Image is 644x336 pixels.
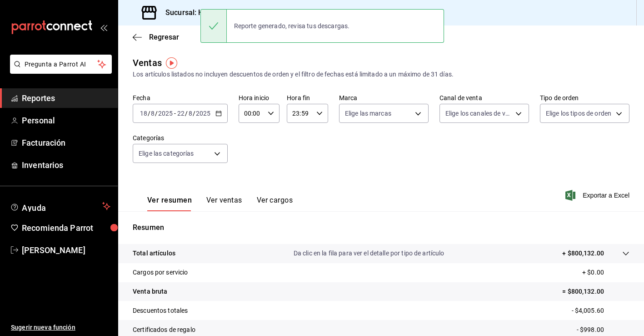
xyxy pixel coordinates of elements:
[6,66,112,76] a: Pregunta a Parrot AI
[100,24,107,31] button: open_drawer_menu
[345,109,391,118] span: Elige las marcas
[177,110,185,117] input: --
[22,201,99,212] span: Ayuda
[227,16,357,36] div: Reporte generado, revisa tus descargas.
[150,110,155,117] input: --
[155,110,158,117] span: /
[133,249,175,258] p: Total artículos
[133,268,188,277] p: Cargos por servicio
[158,110,173,117] input: ----
[445,109,512,118] span: Elige los canales de venta
[166,57,177,69] img: Tooltip marker
[158,7,248,18] h3: Sucursal: Hotaru (Arcos)
[582,268,629,277] p: + $0.00
[562,287,629,296] p: = $800,132.00
[148,110,150,117] span: /
[149,33,179,41] span: Regresar
[206,196,242,211] button: Ver ventas
[193,110,195,117] span: /
[25,60,98,69] span: Pregunta a Parrot AI
[133,135,228,141] label: Categorías
[139,149,194,158] span: Elige las categorías
[22,222,110,234] span: Recomienda Parrot
[188,110,193,117] input: --
[546,109,611,118] span: Elige los tipos de orden
[22,159,110,171] span: Inventarios
[133,325,195,335] p: Certificados de regalo
[287,95,328,101] label: Hora fin
[577,325,629,335] p: - $998.00
[147,196,293,211] div: navigation tabs
[22,137,110,149] span: Facturación
[439,95,529,101] label: Canal de venta
[195,110,211,117] input: ----
[133,56,162,70] div: Ventas
[257,196,293,211] button: Ver cargos
[133,95,228,101] label: Fecha
[133,70,629,79] div: Los artículos listados no incluyen descuentos de orden y el filtro de fechas está limitado a un m...
[562,249,604,258] p: + $800,132.00
[22,244,110,256] span: [PERSON_NAME]
[133,222,629,233] p: Resumen
[22,92,110,104] span: Reportes
[133,306,188,316] p: Descuentos totales
[572,306,629,316] p: - $4,005.60
[294,249,444,258] p: Da clic en la fila para ver el detalle por tipo de artículo
[239,95,280,101] label: Hora inicio
[185,110,188,117] span: /
[133,287,167,296] p: Venta bruta
[339,95,429,101] label: Marca
[540,95,629,101] label: Tipo de orden
[10,55,112,74] button: Pregunta a Parrot AI
[140,110,148,117] input: --
[11,323,110,332] span: Sugerir nueva función
[133,33,179,41] button: Regresar
[567,190,629,201] button: Exportar a Excel
[147,196,192,211] button: Ver resumen
[174,110,176,117] span: -
[22,114,110,127] span: Personal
